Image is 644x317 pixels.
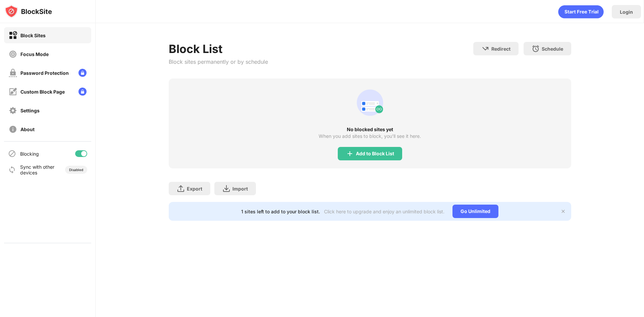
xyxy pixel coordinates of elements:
div: Focus Mode [20,51,49,57]
img: customize-block-page-off.svg [9,88,17,96]
div: Go Unlimited [452,205,498,218]
div: Click here to upgrade and enjoy an unlimited block list. [324,209,444,214]
div: Import [232,186,248,192]
div: When you add sites to block, you’ll see it here. [319,134,421,139]
div: No blocked sites yet [169,127,571,132]
img: about-off.svg [9,125,17,134]
div: Block List [169,42,268,56]
div: Custom Block Page [20,89,65,95]
img: blocking-icon.svg [8,150,16,158]
img: x-button.svg [560,209,566,214]
div: Disabled [69,168,83,172]
div: Password Protection [20,70,69,76]
div: Settings [20,108,40,113]
div: Add to Block List [356,151,394,156]
div: animation [558,5,604,18]
div: Sync with other devices [20,164,55,175]
div: Block sites permanently or by schedule [169,58,268,65]
div: Blocking [20,151,39,157]
img: block-on.svg [9,31,17,40]
div: Schedule [542,46,563,52]
img: focus-off.svg [9,50,17,58]
img: lock-menu.svg [78,88,87,96]
div: Block Sites [20,33,46,38]
div: About [20,126,35,132]
img: lock-menu.svg [78,69,87,77]
img: settings-off.svg [9,106,17,115]
div: Login [620,9,633,15]
img: sync-icon.svg [8,166,16,174]
div: animation [354,87,386,119]
img: password-protection-off.svg [9,69,17,77]
div: Export [187,186,202,192]
img: logo-blocksite.svg [5,5,52,18]
div: 1 sites left to add to your block list. [241,209,320,214]
div: Redirect [491,46,511,52]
